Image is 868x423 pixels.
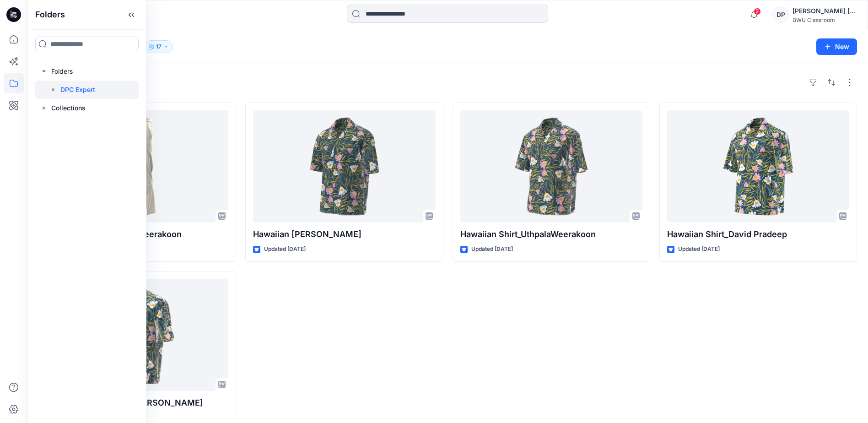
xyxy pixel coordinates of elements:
span: 2 [754,8,761,15]
div: [PERSON_NAME] [PERSON_NAME] [793,5,857,16]
p: Updated [DATE] [471,244,513,254]
div: BWU Classroom [793,16,857,23]
button: 17 [145,40,173,53]
p: Hawaiian Shirt_David Pradeep [667,228,849,241]
p: 17 [156,42,162,52]
p: Hawaiian [PERSON_NAME] [253,228,435,241]
a: Hawaiian Shirt_Lisha Sanders [253,110,435,222]
p: Hawaiian Shirt_UthpalaWeerakoon [460,228,642,241]
p: DPC Expert [60,84,95,95]
a: Hawaiian Shirt_UthpalaWeerakoon [460,110,642,222]
button: New [816,38,857,55]
div: DP [772,6,789,23]
a: Hawaiian Shirt_David Pradeep [667,110,849,222]
p: Collections [51,103,86,114]
p: Updated [DATE] [264,244,306,254]
p: Updated [DATE] [678,244,720,254]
